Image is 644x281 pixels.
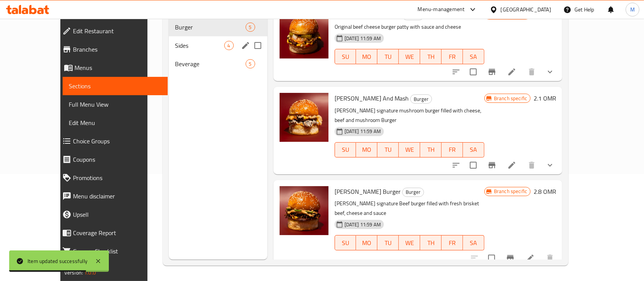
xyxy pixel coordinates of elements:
[175,23,245,32] span: Burger
[69,118,162,127] span: Edit Menu
[399,49,420,64] button: WE
[534,93,556,104] h6: 2.1 OMR
[465,64,481,80] span: Select to update
[73,247,162,256] span: Grocery Checklist
[335,235,356,250] button: SU
[442,49,463,64] button: FR
[73,173,162,182] span: Promotions
[445,144,460,155] span: FR
[484,250,500,266] span: Select to update
[246,23,255,32] div: items
[73,45,162,54] span: Branches
[338,144,353,155] span: SU
[423,144,439,155] span: TH
[411,95,432,104] span: Burger
[335,142,356,158] button: SU
[280,93,328,142] img: Otto Truff And Mash
[63,77,168,95] a: Sections
[73,192,162,201] span: Menu disclaimer
[56,169,168,187] a: Promotions
[402,188,424,197] div: Burger
[359,237,374,249] span: MO
[224,41,234,50] div: items
[466,51,481,62] span: SA
[84,268,96,278] span: 1.0.0
[225,42,233,49] span: 4
[246,24,255,31] span: 5
[63,95,168,114] a: Full Menu View
[380,237,396,249] span: TU
[280,186,328,235] img: Otto Brisket Burger
[73,155,162,164] span: Coupons
[377,49,399,64] button: TU
[56,187,168,205] a: Menu disclaimer
[423,237,439,249] span: TH
[28,257,87,265] div: Item updated successfully
[377,235,399,250] button: TU
[442,235,463,250] button: FR
[169,15,267,76] nav: Menu sections
[335,199,484,218] p: [PERSON_NAME] signature Beef burger filled with fresh brisket beef, cheese and sauce
[56,40,168,58] a: Branches
[341,221,384,228] span: [DATE] 11:59 AM
[377,142,399,158] button: TU
[483,156,501,174] button: Branch-specific-item
[463,49,484,64] button: SA
[356,142,377,158] button: MO
[465,157,481,173] span: Select to update
[447,63,465,81] button: sort-choices
[356,49,377,64] button: MO
[56,224,168,242] a: Coverage Report
[420,235,442,250] button: TH
[73,136,162,146] span: Choice Groups
[74,63,162,72] span: Menus
[523,63,541,81] button: delete
[338,51,353,62] span: SU
[403,188,424,197] span: Burger
[534,10,556,20] h6: 1.8 OMR
[463,235,484,250] button: SA
[356,235,377,250] button: MO
[445,51,460,62] span: FR
[359,51,374,62] span: MO
[335,93,409,104] span: [PERSON_NAME] And Mash
[491,188,530,195] span: Branch specific
[418,5,465,14] div: Menu-management
[523,156,541,174] button: delete
[402,237,417,249] span: WE
[466,237,481,249] span: SA
[445,237,460,249] span: FR
[491,95,530,102] span: Branch specific
[483,63,501,81] button: Branch-specific-item
[246,59,255,68] div: items
[169,36,267,55] div: Sides4edit
[169,18,267,36] div: Burger5
[341,128,384,135] span: [DATE] 11:59 AM
[501,249,519,267] button: Branch-specific-item
[442,142,463,158] button: FR
[423,51,439,62] span: TH
[399,142,420,158] button: WE
[380,51,396,62] span: TU
[507,67,516,76] a: Edit menu item
[526,253,535,263] a: Edit menu item
[56,205,168,224] a: Upsell
[64,268,83,278] span: Version:
[420,142,442,158] button: TH
[541,63,559,81] button: show more
[335,49,356,64] button: SU
[56,132,168,150] a: Choice Groups
[175,59,245,68] span: Beverage
[69,100,162,109] span: Full Menu View
[410,94,432,104] div: Burger
[73,228,162,237] span: Coverage Report
[545,161,555,170] svg: Show Choices
[246,60,255,68] span: 5
[56,58,168,77] a: Menus
[175,41,224,50] div: Sides
[240,40,251,51] button: edit
[69,81,162,91] span: Sections
[341,35,384,42] span: [DATE] 11:59 AM
[169,55,267,73] div: Beverage5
